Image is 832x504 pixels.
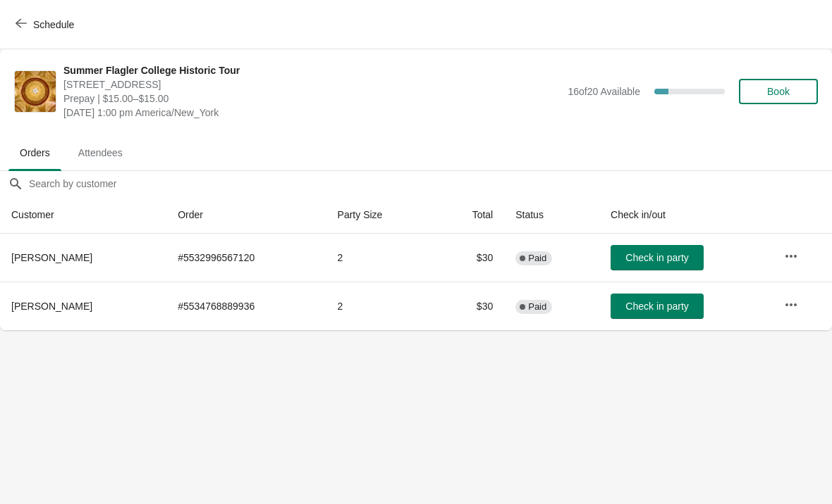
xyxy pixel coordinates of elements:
[767,86,790,97] span: Book
[63,106,561,120] span: [DATE] 1:00 pm America/New_York
[599,196,773,234] th: Check in/out
[15,71,56,112] img: Summer Flagler College Historic Tour
[434,234,504,282] td: $30
[739,79,818,104] button: Book
[166,196,326,234] th: Order
[326,234,435,282] td: 2
[568,86,640,97] span: 16 of 20 Available
[67,140,134,165] span: Attendees
[11,252,92,263] span: [PERSON_NAME]
[166,282,326,330] td: # 5534768889936
[625,252,688,263] span: Check in party
[326,282,435,330] td: 2
[28,171,832,196] input: Search by customer
[7,12,85,37] button: Schedule
[434,282,504,330] td: $30
[11,301,92,312] span: [PERSON_NAME]
[434,196,504,234] th: Total
[63,63,561,77] span: Summer Flagler College Historic Tour
[528,253,546,264] span: Paid
[528,301,546,313] span: Paid
[166,234,326,282] td: # 5532996567120
[611,245,704,270] button: Check in party
[326,196,435,234] th: Party Size
[625,301,688,312] span: Check in party
[8,140,61,165] span: Orders
[63,77,561,92] span: [STREET_ADDRESS]
[611,294,704,319] button: Check in party
[33,19,74,30] span: Schedule
[63,92,561,106] span: Prepay | $15.00–$15.00
[504,196,599,234] th: Status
